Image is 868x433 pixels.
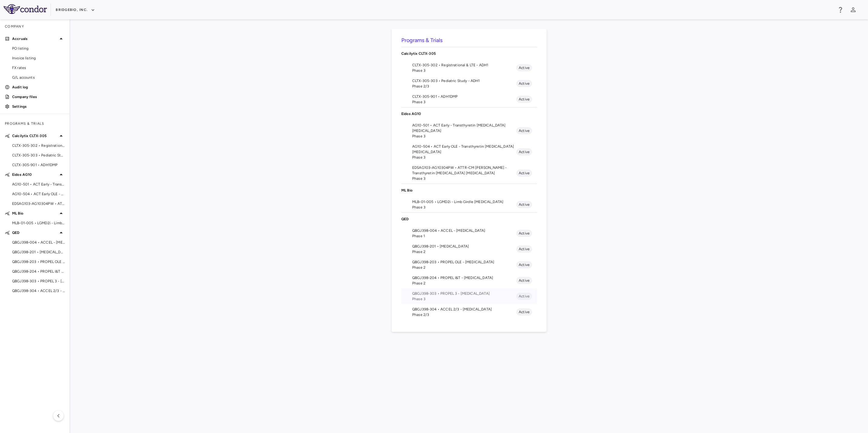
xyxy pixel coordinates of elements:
[12,211,58,216] p: ML Bio
[401,36,537,44] h6: Programs & Trials
[516,202,532,207] span: Active
[12,259,65,264] span: QBGJ398-203 • PROPEL OLE - [MEDICAL_DATA]
[516,81,532,86] span: Active
[516,128,532,133] span: Active
[401,76,537,91] li: CLTX-305-303 • Pediatric Study - ADH1Phase 2/3Active
[412,94,516,99] span: CLTX-305-901 • ADH1DMP
[516,231,532,236] span: Active
[12,162,65,168] span: CLTX-305-901 • ADH1DMP
[401,288,537,304] li: QBGJ398-303 • PROPEL 3 - [MEDICAL_DATA]Phase 3Active
[12,240,65,245] span: QBGJ398-004 • ACCEL - [MEDICAL_DATA]
[12,36,58,41] p: Accruals
[401,197,537,212] li: MLB-01-005 • LGMD2i - Limb Girdle [MEDICAL_DATA]Phase 3Active
[12,288,65,294] span: QBGJ398-304 • ACCEL 2/3 - [MEDICAL_DATA]
[412,307,516,312] span: QBGJ398-304 • ACCEL 2/3 - [MEDICAL_DATA]
[401,111,537,116] p: Eidos AG10
[12,84,65,90] p: Audit log
[12,94,65,100] p: Company files
[516,294,532,299] span: Active
[412,84,516,89] span: Phase 2/3
[12,249,65,255] span: QBGJ398-201 • [MEDICAL_DATA]
[401,51,537,56] p: Calcilytix CLTX-305
[12,230,58,235] p: QED
[412,249,516,254] span: Phase 2
[412,176,516,181] span: Phase 3
[516,246,532,252] span: Active
[12,153,65,158] span: CLTX-305-303 • Pediatric Study - ADH1
[401,273,537,288] li: QBGJ398-204 • PROPEL I&T - [MEDICAL_DATA]Phase 2Active
[401,184,537,197] div: ML Bio
[401,188,537,193] p: ML Bio
[516,149,532,155] span: Active
[516,97,532,102] span: Active
[412,78,516,84] span: CLTX-305-303 • Pediatric Study - ADH1
[12,104,65,109] p: Settings
[12,269,65,274] span: QBGJ398-204 • PROPEL I&T - [MEDICAL_DATA]
[412,199,516,205] span: MLB-01-005 • LGMD2i - Limb Girdle [MEDICAL_DATA]
[12,201,65,206] span: EDSAG103-AG10304PW • ATTR-CM [PERSON_NAME] - Transthyretin [MEDICAL_DATA] [MEDICAL_DATA]
[412,68,516,73] span: Phase 3
[516,278,532,283] span: Active
[12,46,65,51] span: PO listing
[516,262,532,267] span: Active
[12,172,58,177] p: Eidos AG10
[412,259,516,265] span: QBGJ398-203 • PROPEL OLE - [MEDICAL_DATA]
[401,47,537,60] div: Calcilytix CLTX-305
[412,312,516,317] span: Phase 2/3
[401,162,537,184] li: EDSAG103-AG10304PW • ATTR-CM [PERSON_NAME] - Transthyretin [MEDICAL_DATA] [MEDICAL_DATA]Phase 3Ac...
[401,60,537,76] li: CLTX-305-302 • Registrational & LTE - ADH1Phase 3Active
[401,213,537,225] div: QED
[12,65,65,71] span: FX rates
[401,91,537,107] li: CLTX-305-901 • ADH1DMPPhase 3Active
[516,65,532,71] span: Active
[516,309,532,315] span: Active
[412,123,516,133] span: AG10-501 • ACT Early - Transthyretin [MEDICAL_DATA] [MEDICAL_DATA]
[401,216,537,222] p: QED
[412,99,516,105] span: Phase 3
[401,225,537,241] li: QBGJ398-004 • ACCEL - [MEDICAL_DATA]Phase 1Active
[412,291,516,296] span: QBGJ398-303 • PROPEL 3 - [MEDICAL_DATA]
[412,144,516,155] span: AG10-504 • ACT Early OLE - Transthyretin [MEDICAL_DATA] [MEDICAL_DATA]
[516,170,532,176] span: Active
[412,244,516,249] span: QBGJ398-201 • [MEDICAL_DATA]
[12,191,65,197] span: AG10-504 • ACT Early OLE - Transthyretin [MEDICAL_DATA] [MEDICAL_DATA]
[401,107,537,120] div: Eidos AG10
[401,120,537,141] li: AG10-501 • ACT Early - Transthyretin [MEDICAL_DATA] [MEDICAL_DATA]Phase 3Active
[4,4,47,14] img: logo-full-SnFGN8VE.png
[56,5,95,15] button: BridgeBio, Inc.
[401,257,537,273] li: QBGJ398-203 • PROPEL OLE - [MEDICAL_DATA]Phase 2Active
[12,278,65,284] span: QBGJ398-303 • PROPEL 3 - [MEDICAL_DATA]
[412,205,516,210] span: Phase 3
[412,165,516,176] span: EDSAG103-AG10304PW • ATTR-CM [PERSON_NAME] - Transthyretin [MEDICAL_DATA] [MEDICAL_DATA]
[12,182,65,187] span: AG10-501 • ACT Early - Transthyretin [MEDICAL_DATA] [MEDICAL_DATA]
[12,75,65,80] span: G/L accounts
[412,233,516,239] span: Phase 1
[412,265,516,270] span: Phase 2
[12,220,65,226] span: MLB-01-005 • LGMD2i - Limb Girdle [MEDICAL_DATA]
[412,62,516,68] span: CLTX-305-302 • Registrational & LTE - ADH1
[401,241,537,257] li: QBGJ398-201 • [MEDICAL_DATA]Phase 2Active
[12,143,65,148] span: CLTX-305-302 • Registrational & LTE - ADH1
[412,296,516,302] span: Phase 3
[412,155,516,160] span: Phase 3
[412,228,516,233] span: QBGJ398-004 • ACCEL - [MEDICAL_DATA]
[12,55,65,61] span: Invoice listing
[412,275,516,280] span: QBGJ398-204 • PROPEL I&T - [MEDICAL_DATA]
[412,133,516,139] span: Phase 3
[412,280,516,286] span: Phase 2
[401,141,537,162] li: AG10-504 • ACT Early OLE - Transthyretin [MEDICAL_DATA] [MEDICAL_DATA]Phase 3Active
[401,304,537,320] li: QBGJ398-304 • ACCEL 2/3 - [MEDICAL_DATA]Phase 2/3Active
[12,133,58,139] p: Calcilytix CLTX-305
